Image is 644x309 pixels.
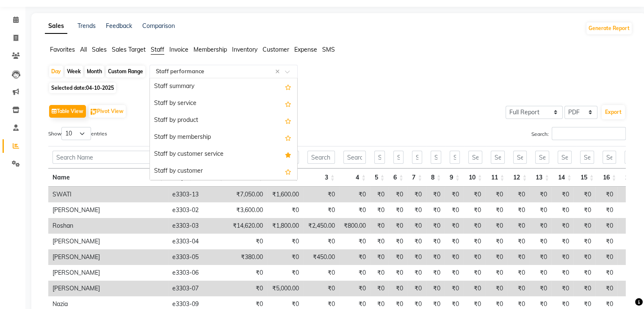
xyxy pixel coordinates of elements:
[285,99,291,109] span: Add this report to Favorites List
[445,202,463,218] td: ₹0
[150,146,297,163] div: Staff by customer service
[445,218,463,234] td: ₹0
[389,218,407,234] td: ₹0
[370,249,389,265] td: ₹0
[595,187,617,202] td: ₹0
[151,46,164,53] span: Staff
[339,249,370,265] td: ₹0
[463,281,485,296] td: ₹0
[485,187,507,202] td: ₹0
[463,187,485,202] td: ₹0
[50,46,75,53] span: Favorites
[65,66,83,77] div: Week
[529,218,551,234] td: ₹0
[285,132,291,143] span: Add this report to Favorites List
[275,67,282,76] span: Clear all
[407,249,426,265] td: ₹0
[412,151,422,164] input: Search 7
[617,249,639,265] td: ₹0
[535,151,549,164] input: Search 13
[285,149,291,160] span: Added to Favorites
[48,265,168,281] td: [PERSON_NAME]
[389,249,407,265] td: ₹0
[426,281,445,296] td: ₹0
[168,249,228,265] td: e3303-05
[370,234,389,249] td: ₹0
[285,82,291,92] span: Add this report to Favorites List
[307,151,335,164] input: Search 3
[573,187,595,202] td: ₹0
[529,234,551,249] td: ₹0
[617,218,639,234] td: ₹0
[598,168,621,187] th: 16: activate to sort column ascending
[426,187,445,202] td: ₹0
[150,129,297,146] div: Staff by membership
[267,218,303,234] td: ₹1,800.00
[529,281,551,296] td: ₹0
[553,168,576,187] th: 14: activate to sort column ascending
[339,187,370,202] td: ₹0
[267,281,303,296] td: ₹5,000.00
[232,46,257,53] span: Inventory
[426,249,445,265] td: ₹0
[85,66,104,77] div: Month
[485,249,507,265] td: ₹0
[168,187,228,202] td: e3303-13
[617,281,639,296] td: ₹0
[77,22,96,30] a: Trends
[463,218,485,234] td: ₹0
[303,187,339,202] td: ₹0
[531,168,553,187] th: 13: activate to sort column ascending
[507,234,529,249] td: ₹0
[617,202,639,218] td: ₹0
[468,151,482,164] input: Search 10
[339,168,370,187] th: 4: activate to sort column ascending
[339,234,370,249] td: ₹0
[393,151,404,164] input: Search 6
[573,281,595,296] td: ₹0
[48,218,168,234] td: Roshan
[88,105,126,118] button: Pivot View
[580,151,594,164] input: Search 15
[228,265,267,281] td: ₹0
[389,187,407,202] td: ₹0
[49,66,63,77] div: Day
[529,265,551,281] td: ₹0
[602,105,625,119] button: Export
[586,22,632,34] button: Generate Report
[303,168,339,187] th: 3: activate to sort column ascending
[507,218,529,234] td: ₹0
[595,218,617,234] td: ₹0
[617,187,639,202] td: ₹0
[551,249,573,265] td: ₹0
[407,202,426,218] td: ₹0
[49,105,86,118] button: Table View
[551,265,573,281] td: ₹0
[168,234,228,249] td: e3303-04
[303,249,339,265] td: ₹450.00
[303,281,339,296] td: ₹0
[445,168,464,187] th: 9: activate to sort column ascending
[426,168,445,187] th: 8: activate to sort column ascending
[263,46,289,53] span: Customer
[45,19,67,34] a: Sales
[576,168,598,187] th: 15: activate to sort column ascending
[445,265,463,281] td: ₹0
[617,234,639,249] td: ₹0
[48,249,168,265] td: [PERSON_NAME]
[389,265,407,281] td: ₹0
[595,249,617,265] td: ₹0
[407,265,426,281] td: ₹0
[48,202,168,218] td: [PERSON_NAME]
[370,281,389,296] td: ₹0
[408,168,426,187] th: 7: activate to sort column ascending
[228,218,267,234] td: ₹14,620.00
[529,249,551,265] td: ₹0
[507,249,529,265] td: ₹0
[552,127,626,140] input: Search:
[48,187,168,202] td: SWATI
[267,265,303,281] td: ₹0
[426,218,445,234] td: ₹0
[531,127,626,140] label: Search:
[322,46,335,53] span: SMS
